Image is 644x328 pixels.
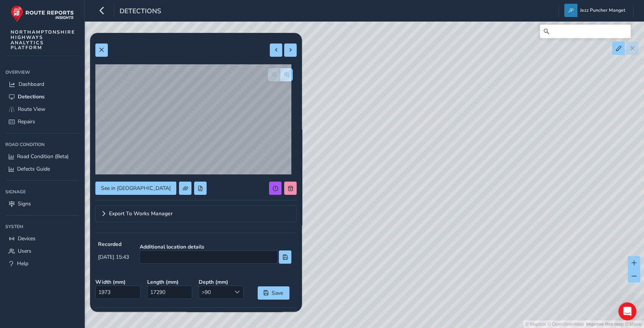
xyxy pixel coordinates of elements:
button: Start recording [48,248,54,254]
span: >90 [199,286,231,298]
span: Detections [120,6,161,17]
div: Hi [PERSON_NAME], [12,48,118,56]
img: diamond-layout [564,4,577,17]
strong: Depth ( mm ) [199,278,245,286]
a: Route View [5,103,79,115]
span: Signs [18,200,31,207]
span: Export To Works Manager [109,211,173,216]
span: Users [18,247,31,255]
a: Defects Guide [5,163,79,175]
button: Save [258,286,289,300]
strong: Recorded [98,241,129,248]
span: Dashboard [19,81,44,88]
button: Jezz Puncher Manget [564,4,628,17]
button: Gif picker [24,248,30,254]
div: Road Condition [5,139,79,150]
span: Repairs [18,118,35,125]
strong: Width ( mm ) [95,278,142,286]
button: go back [5,3,19,17]
img: rr logo [11,5,74,22]
iframe: Intercom live chat [618,302,636,320]
a: Users [5,245,79,257]
span: Save [271,289,284,297]
button: Home [118,3,133,17]
a: Help [5,257,79,270]
a: Dashboard [5,78,79,90]
textarea: Message… [6,232,145,245]
span: NORTHAMPTONSHIRE HIGHWAYS ANALYTICS PLATFORM [11,30,75,50]
a: Devices [5,232,79,245]
span: See in [GEOGRAPHIC_DATA] [101,185,171,192]
button: See in Route View [95,182,176,195]
div: Route-Reports says… [6,44,145,132]
a: Signs [5,197,79,210]
h1: Route-Reports [37,4,80,9]
a: Repairs [5,115,79,128]
a: Detections [5,90,79,103]
strong: Length ( mm ) [147,278,194,286]
span: Road Condition (Beta) [17,153,68,160]
div: We have articles which will help you get started, check them out 😊 [12,70,118,85]
button: Emoji picker [12,248,18,254]
span: Route View [18,106,45,113]
button: Upload attachment [36,248,42,254]
a: here [86,78,98,84]
div: Welcome to Route Reports! [12,59,118,67]
p: Active [DATE] [37,9,70,17]
a: Expand [95,205,297,222]
div: Hi [PERSON_NAME],Welcome to Route Reports!We have articles which will help you get started, check... [6,44,124,116]
span: Help [17,260,28,267]
div: Route-Reports • [DATE] [12,117,66,122]
span: [DATE] 15:43 [98,253,129,261]
div: Signage [5,186,79,197]
span: Detections [18,93,45,100]
div: Profile image for Route-Reports [22,4,34,16]
span: Defects Guide [17,165,50,173]
div: Close [133,3,146,17]
div: Overview [5,67,79,78]
div: If you need any help, respond to this message and a member of our team will reach out. [12,89,118,111]
span: Jezz Puncher Manget [580,4,625,17]
span: Devices [18,235,36,242]
button: Send a message… [130,245,142,257]
input: Search [540,25,631,38]
div: System [5,221,79,232]
a: Road Condition (Beta) [5,150,79,163]
strong: Additional location details [140,243,291,250]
